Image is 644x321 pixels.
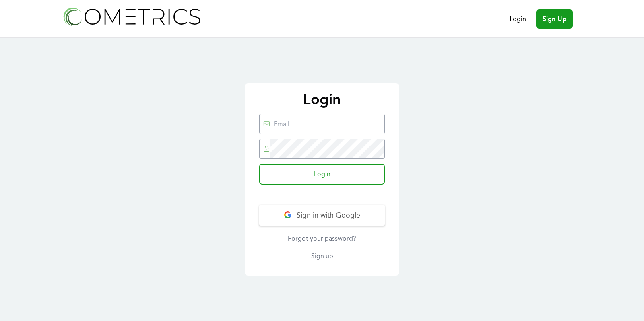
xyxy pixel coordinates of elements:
[270,114,384,134] input: Email
[259,234,385,243] a: Forgot your password?
[61,5,202,28] img: Cometrics logo
[259,251,385,261] a: Sign up
[510,14,526,24] a: Login
[259,164,385,185] input: Login
[536,9,573,29] a: Sign Up
[259,205,385,226] button: Sign in with Google
[253,91,391,107] p: Login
